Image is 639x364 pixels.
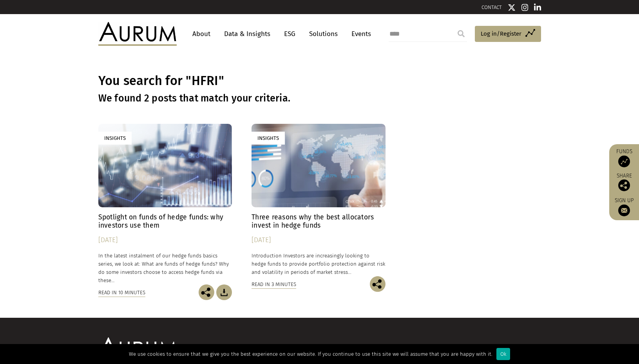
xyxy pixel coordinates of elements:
a: Solutions [305,27,342,41]
div: Read in 10 minutes [98,288,145,297]
a: Data & Insights [220,27,274,41]
img: Linkedin icon [534,4,541,11]
div: Insights [98,132,132,145]
h3: We found 2 posts that match your criteria. [98,92,541,104]
div: Insights [252,132,285,145]
img: Share this post [618,179,630,191]
span: Log in/Register [481,29,521,38]
a: Insights Three reasons why the best allocators invest in hedge funds [DATE] Introduction Investor... [252,124,386,276]
h4: Three reasons why the best allocators invest in hedge funds [252,213,386,230]
img: Share this post [370,276,386,292]
a: Events [348,27,371,41]
div: [DATE] [98,235,232,246]
a: About [188,27,214,41]
img: Share this post [199,284,214,300]
a: Sign up [613,197,635,216]
div: Ok [496,348,510,360]
img: Twitter icon [508,4,516,11]
a: Funds [613,148,635,167]
img: Aurum Logo [98,337,177,361]
img: Download Article [216,284,232,300]
p: In the latest instalment of our hedge funds basics series, we look at: What are funds of hedge fu... [98,252,232,285]
img: Aurum [98,22,177,45]
img: Access Funds [618,156,630,167]
div: Read in 3 minutes [252,280,296,289]
img: Instagram icon [521,4,529,11]
h1: You search for "HFRI" [98,73,541,89]
a: Insights Spotlight on funds of hedge funds: why investors use them [DATE] In the latest instalmen... [98,124,232,284]
a: Log in/Register [475,26,541,42]
a: ESG [280,27,299,41]
input: Submit [453,26,469,42]
a: CONTACT [482,4,502,10]
h4: Spotlight on funds of hedge funds: why investors use them [98,213,232,230]
img: Sign up to our newsletter [618,205,630,216]
p: Introduction Investors are increasingly looking to hedge funds to provide portfolio protection ag... [252,252,386,276]
div: Share [613,173,635,191]
div: [DATE] [252,235,386,246]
